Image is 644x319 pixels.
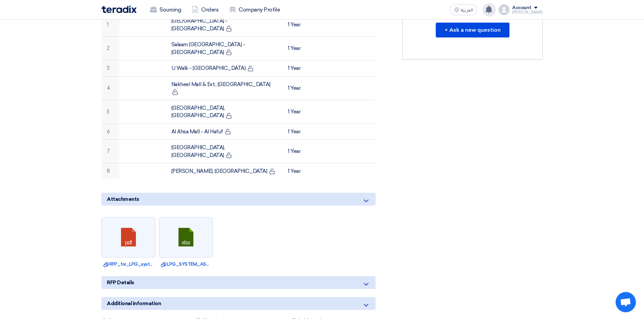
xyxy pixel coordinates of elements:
div: [PERSON_NAME] [512,10,543,14]
a: RFP_for_LPG_system_Planned_Preventive_Maintenance__Repair_Services.pdf [103,261,153,268]
td: 2 [101,37,119,60]
td: 1 Year [282,124,329,140]
td: Salaam [GEOGRAPHIC_DATA] - [GEOGRAPHIC_DATA] [166,37,283,60]
td: 1 Year [282,76,329,100]
a: Orders [186,2,224,17]
td: 1 Year [282,163,329,179]
td: 8 [101,163,119,179]
img: profile_test.png [499,4,509,15]
td: [GEOGRAPHIC_DATA], [GEOGRAPHIC_DATA] [166,140,283,163]
td: 1 Year [282,13,329,37]
span: RFP Details [107,279,134,286]
div: Open chat [616,292,636,312]
td: U Walk - [GEOGRAPHIC_DATA] [166,60,283,77]
td: Nakheel Mall & Ext., [GEOGRAPHIC_DATA] [166,76,283,100]
span: Additional information [107,300,161,307]
td: 1 Year [282,140,329,163]
div: Account [512,5,531,11]
td: 5 [101,100,119,124]
button: العربية [450,4,477,15]
td: 1 Year [282,60,329,77]
td: [GEOGRAPHIC_DATA], [GEOGRAPHIC_DATA] [166,100,283,124]
td: [PERSON_NAME], [GEOGRAPHIC_DATA] [166,163,283,179]
td: 1 Year [282,100,329,124]
td: 6 [101,124,119,140]
td: 1 Year [282,37,329,60]
td: 1 [101,13,119,37]
span: العربية [461,8,473,12]
span: Attachments [107,195,139,203]
td: 7 [101,140,119,163]
a: LPG_SYSTEM_ASSET_LIST.xlsx [161,261,211,268]
button: + Ask a new question [436,23,509,37]
a: Sourcing [145,2,186,17]
a: Company Profile [224,2,285,17]
td: [GEOGRAPHIC_DATA] - [GEOGRAPHIC_DATA] [166,13,283,37]
td: 3 [101,60,119,77]
td: 4 [101,76,119,100]
img: Teradix logo [101,5,137,13]
td: Al Ahsa Mall - Al Hafuf [166,124,283,140]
